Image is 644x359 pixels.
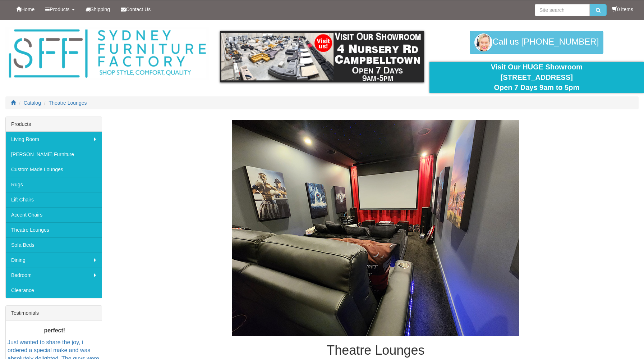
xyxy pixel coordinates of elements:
span: Home [21,6,34,12]
a: [PERSON_NAME] Furniture [6,147,102,162]
a: Bedroom [6,268,102,283]
a: Clearance [6,283,102,298]
li: 0 items [612,6,633,13]
div: Testimonials [6,306,102,321]
a: Living Room [6,132,102,147]
a: Catalog [24,100,41,106]
a: Contact Us [115,0,156,18]
a: Dining [6,253,102,268]
a: Products [40,0,80,18]
input: Site search [535,4,590,16]
a: Custom Made Lounges [6,162,102,177]
h1: Theatre Lounges [113,343,639,358]
a: Rugs [6,177,102,192]
a: Home [11,0,40,18]
span: Contact Us [126,6,151,12]
a: Theatre Lounges [49,100,87,106]
a: Accent Chairs [6,207,102,222]
div: Products [6,117,102,132]
span: Shipping [91,6,110,12]
img: Theatre Lounges [232,120,519,336]
a: Sofa Beds [6,237,102,253]
a: Theatre Lounges [6,222,102,237]
span: Products [50,6,69,12]
img: Sydney Furniture Factory [5,27,209,80]
b: perfect! [44,327,65,333]
div: Visit Our HUGE Showroom [STREET_ADDRESS] Open 7 Days 9am to 5pm [435,62,639,93]
img: showroom.gif [220,31,424,82]
a: Lift Chairs [6,192,102,207]
a: Shipping [80,0,116,18]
